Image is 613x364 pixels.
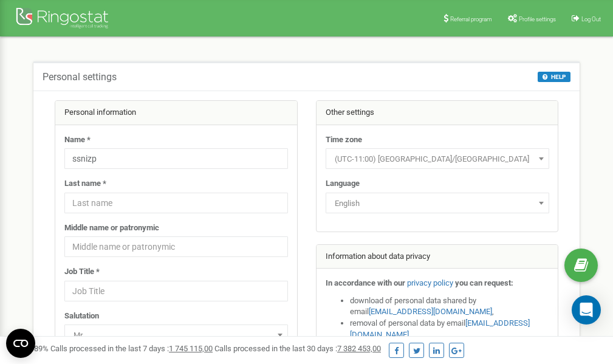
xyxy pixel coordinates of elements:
[64,193,288,213] input: Last name
[369,307,492,316] a: [EMAIL_ADDRESS][DOMAIN_NAME]
[43,72,117,83] h5: Personal settings
[326,193,549,213] span: English
[55,101,297,125] div: Personal information
[214,344,381,353] span: Calls processed in the last 30 days :
[450,16,492,22] span: Referral program
[330,195,545,212] span: English
[407,278,453,287] a: privacy policy
[64,148,288,169] input: Name
[350,295,549,318] li: download of personal data shared by email ,
[64,281,288,301] input: Job Title
[326,178,360,190] label: Language
[64,266,100,278] label: Job Title *
[64,325,288,345] span: Mr.
[326,148,549,169] span: (UTC-11:00) Pacific/Midway
[519,16,556,22] span: Profile settings
[64,311,99,322] label: Salutation
[350,318,549,340] li: removal of personal data by email ,
[330,151,545,168] span: (UTC-11:00) Pacific/Midway
[572,295,601,325] div: Open Intercom Messenger
[317,245,558,269] div: Information about data privacy
[337,344,381,353] u: 7 382 453,00
[64,236,288,257] input: Middle name or patronymic
[326,278,405,287] strong: In accordance with our
[538,72,570,82] button: HELP
[169,344,213,353] u: 1 745 115,00
[6,329,35,358] button: Open CMP widget
[64,222,159,234] label: Middle name or patronymic
[64,178,106,190] label: Last name *
[64,134,91,146] label: Name *
[317,101,558,125] div: Other settings
[50,344,213,353] span: Calls processed in the last 7 days :
[581,16,601,22] span: Log Out
[326,134,362,146] label: Time zone
[69,327,284,344] span: Mr.
[455,278,513,287] strong: you can request:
